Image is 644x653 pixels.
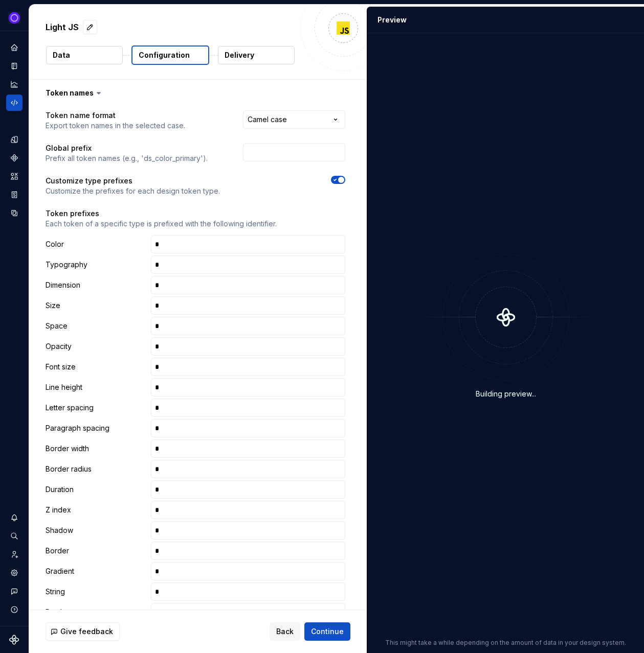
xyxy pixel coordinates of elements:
p: Shadow [46,525,147,535]
p: Prefix all token names (e.g., 'ds_color_primary'). [46,153,208,164]
a: Code automation [6,95,23,111]
p: Space [46,321,147,331]
button: Delivery [218,46,295,64]
p: Token name format [46,110,185,121]
a: Home [6,39,23,56]
p: Paragraph spacing [46,423,147,433]
p: Duration [46,484,147,495]
a: Assets [6,168,23,184]
p: Letter spacing [46,403,147,413]
span: Continue [311,626,344,637]
a: Invite team [6,546,23,563]
p: Customize type prefixes [46,176,220,186]
span: Back [276,626,294,637]
a: Data sources [6,205,23,221]
button: Back [270,622,300,641]
p: Line height [46,382,147,392]
p: This might take a while depending on the amount of data in your design system. [385,639,626,647]
img: 868fd657-9a6c-419b-b302-5d6615f36a2c.png [8,12,20,24]
p: Opacity [46,341,147,352]
button: Give feedback [46,622,120,641]
p: Gradient [46,566,147,576]
p: Global prefix [46,143,208,153]
a: Design tokens [6,131,23,148]
p: Border width [46,444,147,454]
p: Border [46,546,147,556]
p: Delivery [225,50,254,60]
p: Data [53,50,70,60]
svg: Supernova Logo [9,635,19,645]
p: Border radius [46,464,147,474]
p: Each token of a specific type is prefixed with the following identifier. [46,219,345,229]
p: Typography [46,260,147,270]
div: Preview [377,15,407,25]
button: Notifications [6,509,23,526]
p: Configuration [139,50,190,60]
p: Light JS [46,21,79,33]
p: Product copy [46,607,147,617]
button: Configuration [131,45,209,65]
button: Data [46,46,123,64]
p: Size [46,300,147,311]
a: Storybook stories [6,186,23,203]
a: Analytics [6,76,23,92]
button: Continue [304,622,350,641]
p: Export token names in the selected case. [46,121,185,131]
a: Documentation [6,58,23,74]
p: Token prefixes [46,208,345,219]
p: String [46,587,147,597]
p: Customize the prefixes for each design token type. [46,186,220,196]
p: Dimension [46,280,147,290]
p: Font size [46,362,147,372]
p: Z index [46,505,147,515]
div: Building preview... [476,389,536,399]
a: Settings [6,565,23,581]
a: Components [6,150,23,166]
button: Contact support [6,583,23,599]
span: Give feedback [60,626,113,637]
button: Search ⌘K [6,528,23,544]
p: Color [46,239,147,249]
